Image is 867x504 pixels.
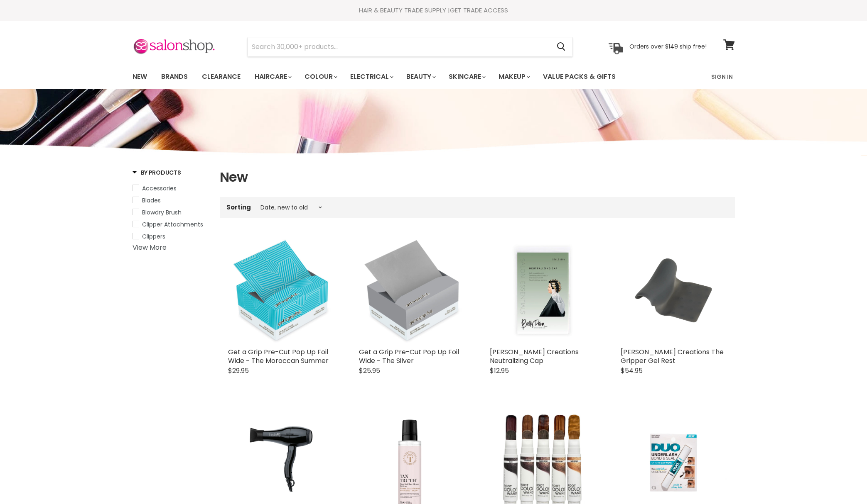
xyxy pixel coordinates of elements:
[226,204,251,211] label: Sorting
[490,238,596,343] a: Betty Dain Creations Neutralizing Cap Betty Dain Creations Neutralizing Cap
[490,347,579,365] a: [PERSON_NAME] Creations Neutralizing Cap
[196,68,247,85] a: Clearance
[359,366,380,375] span: $25.95
[133,220,209,229] a: Clipper Attachments
[228,366,249,375] span: $29.95
[133,196,209,205] a: Blades
[400,68,441,85] a: Beauty
[220,168,735,186] h1: New
[133,208,209,217] a: Blowdry Brush
[248,37,550,56] input: Search
[621,366,643,375] span: $54.95
[621,347,724,365] a: [PERSON_NAME] Creations The Gripper Gel Rest
[442,68,491,85] a: Skincare
[550,37,572,56] button: Search
[122,6,745,15] div: HAIR & BEAUTY TRADE SUPPLY |
[228,238,334,343] img: Get a Grip Pre-Cut Pop Up Foil Wide - The Moroccan Summer
[537,68,622,85] a: Value Packs & Gifts
[126,68,153,85] a: New
[359,238,465,343] img: Get a Grip Pre-Cut Pop Up Foil Wide - The Silver
[142,208,182,217] span: Blowdry Brush
[248,68,297,85] a: Haircare
[133,168,181,177] h3: By Products
[142,220,203,229] span: Clipper Attachments
[706,68,738,85] a: Sign In
[344,68,398,85] a: Electrical
[298,68,342,85] a: Colour
[142,184,177,192] span: Accessories
[133,232,209,241] a: Clippers
[122,65,745,89] nav: Main
[142,232,165,241] span: Clippers
[126,65,664,89] ul: Main menu
[629,43,707,50] p: Orders over $149 ship free!
[450,6,508,15] a: GET TRADE ACCESS
[228,347,329,365] a: Get a Grip Pre-Cut Pop Up Foil Wide - The Moroccan Summer
[133,243,167,252] a: View More
[490,238,596,343] img: Betty Dain Creations Neutralizing Cap
[247,37,573,57] form: Product
[490,366,509,375] span: $12.95
[634,238,713,343] img: Betty Dain Creations The Gripper Gel Rest
[621,238,727,343] a: Betty Dain Creations The Gripper Gel Rest Betty Dain Creations The Gripper Gel Rest
[359,347,459,365] a: Get a Grip Pre-Cut Pop Up Foil Wide - The Silver
[492,68,535,85] a: Makeup
[142,196,161,205] span: Blades
[155,68,194,85] a: Brands
[133,184,209,193] a: Accessories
